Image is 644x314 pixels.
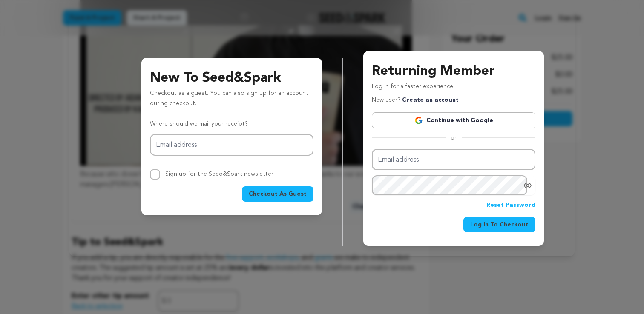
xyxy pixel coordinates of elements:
span: Checkout As Guest [249,190,307,198]
input: Email address [150,134,313,156]
span: Log In To Checkout [470,220,529,229]
a: Continue with Google [372,112,535,128]
p: New user? [372,95,459,106]
p: Checkout as a guest. You can also sign up for an account during checkout. [150,88,313,112]
label: Sign up for the Seed&Spark newsletter [165,171,273,177]
button: Checkout As Guest [242,186,313,202]
p: Where should we mail your receipt? [150,119,313,129]
a: Show password as plain text. Warning: this will display your password on the screen. [523,181,532,190]
p: Log in for a faster experience. [372,82,535,95]
a: Reset Password [486,200,535,211]
h3: Returning Member [372,61,535,82]
span: or [446,134,462,142]
a: Create an account [402,97,459,103]
h3: New To Seed&Spark [150,68,313,88]
input: Email address [372,149,535,171]
button: Log In To Checkout [463,217,535,232]
img: Google logo [414,116,423,125]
